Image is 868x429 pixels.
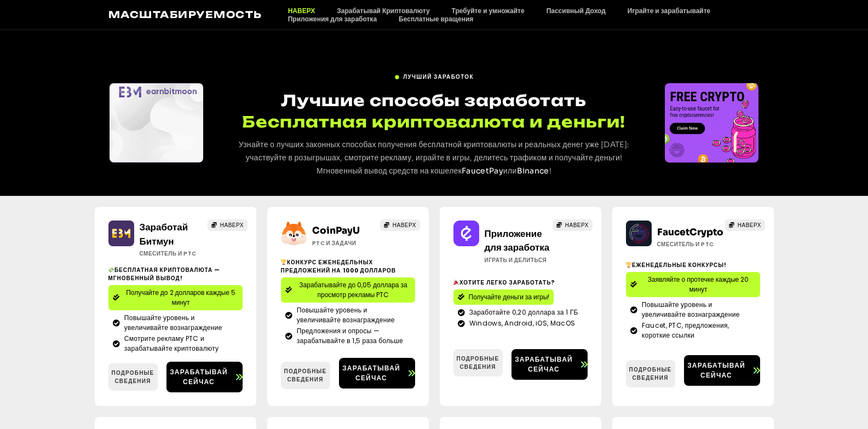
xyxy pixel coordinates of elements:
[453,280,459,285] img: 🎉
[469,318,575,328] ya-tr-span: Windows, Android, iOS, MacOS
[220,221,244,229] ya-tr-span: НАВЕРХ
[281,258,396,275] ya-tr-span: Конкурс еженедельных предложений на 1000 долларов
[684,355,760,386] a: Зарабатывай сейчас
[288,7,315,15] ya-tr-span: НАВЕРХ
[657,240,714,248] ya-tr-span: Смеситель и PTC
[657,227,723,238] a: FaucetCrypto
[337,7,429,15] ya-tr-span: Зарабатывай Криптовалюту
[242,112,625,131] ya-tr-span: Бесплатная криптовалюта и деньги!
[511,349,588,380] a: Зарабатывай сейчас
[648,275,749,294] ya-tr-span: Заявляйте о протечке каждые 20 минут
[565,221,589,229] ya-tr-span: НАВЕРХ
[326,7,440,15] a: Зарабатывай Криптовалюту
[399,15,473,23] ya-tr-span: Бесплатные вращения
[108,363,158,391] a: Подробные сведения
[687,361,745,380] ya-tr-span: Зарабатывай сейчас
[124,313,222,332] ya-tr-span: Повышайте уровень и увеличивайте вознаграждение
[380,219,420,231] a: НАВЕРХ
[342,363,400,382] ya-tr-span: Зарабатывай сейчас
[515,355,573,374] ya-tr-span: Зарабатывай сейчас
[629,366,672,382] ya-tr-span: Подробные сведения
[108,267,114,273] img: 💸
[277,7,326,15] a: НАВЕРХ
[453,349,503,376] a: Подробные сведения
[725,219,765,231] a: НАВЕРХ
[517,166,549,176] a: Binance
[277,15,388,23] a: Приложения для заработка
[642,300,740,319] ya-tr-span: Повышайте уровень и увеличивайте вознаграждение
[281,91,587,110] ya-tr-span: Лучшие способы заработать
[452,7,525,15] ya-tr-span: Требуйте и умножайте
[626,272,760,297] a: Заявляйте о протечке каждые 20 минут
[503,166,517,176] ya-tr-span: или
[617,7,721,15] a: Играйте и зарабатывайте
[312,225,360,236] a: CoinPayU
[281,362,330,389] a: Подробные сведения
[628,7,710,15] ya-tr-span: Играйте и зарабатывайте
[457,355,499,371] ya-tr-span: Подробные сведения
[394,68,474,81] a: ЛУЧШИЙ ЗАРАБОТОК
[626,360,675,387] a: Подробные сведения
[393,221,416,229] ya-tr-span: НАВЕРХ
[108,285,243,310] a: Получайте до 2 долларов каждые 5 минут
[553,219,593,231] a: НАВЕРХ
[166,362,243,392] a: Зарабатывай сейчас
[284,367,327,384] ya-tr-span: Подробные сведения
[108,266,221,282] ya-tr-span: Бесплатная криптовалюта — мгновенный вывод!
[549,166,551,176] ya-tr-span: !
[339,358,415,389] a: Зарабатывай сейчас
[124,334,219,353] ya-tr-span: Смотрите рекламу PTC и зарабатывайте криптовалюту
[281,259,286,265] img: 🏆
[485,256,547,264] ya-tr-span: Играть и делиться
[317,166,462,176] ya-tr-span: Мгновенный вывод средств на кошелек
[642,321,729,340] ya-tr-span: Faucet, PTC, предложения, короткие ссылки
[469,308,578,317] ya-tr-span: Заработайте 0,20 доллара за 1 ГБ
[441,7,536,15] a: Требуйте и умножайте
[485,228,550,254] a: Приложение для заработка
[738,221,761,229] ya-tr-span: НАВЕРХ
[170,367,228,386] ya-tr-span: Зарабатывай сейчас
[112,369,154,385] ya-tr-span: Подробные сведения
[453,289,554,305] a: Получайте деньги за игры!
[208,219,248,231] a: НАВЕРХ
[462,166,503,176] a: FaucetPay
[140,250,197,258] ya-tr-span: Смеситель и PTC
[312,239,357,247] ya-tr-span: ptc и задачи
[297,326,403,345] ya-tr-span: Предложения и опросы — зарабатывайте в 1,5 раза больше
[632,261,727,269] ya-tr-span: Еженедельные конкурсы!
[126,288,235,307] ya-tr-span: Получайте до 2 долларов каждые 5 минут
[108,9,262,20] a: Масштабируемость
[469,292,550,302] ya-tr-span: Получайте деньги за игры!
[281,277,415,303] a: Зарабатывайте до 0,05 доллара за просмотр рекламы PTC
[288,15,377,23] ya-tr-span: Приложения для заработка
[110,83,203,163] div: Слайды
[297,305,395,324] ya-tr-span: Повышайте уровень и увеличивайте вознаграждение
[536,7,617,15] a: Пассивный Доход
[403,73,474,80] ya-tr-span: ЛУЧШИЙ ЗАРАБОТОК
[239,140,630,163] ya-tr-span: Узнайте о лучших законных способах получения бесплатной криптовалюты и реальных денег уже [DATE]:...
[299,280,407,299] ya-tr-span: Зарабатывайте до 0,05 доллара за просмотр рекламы PTC
[626,262,631,268] img: 🏆
[547,7,606,15] ya-tr-span: Пассивный Доход
[388,15,484,23] a: Бесплатные вращения
[277,7,760,23] nav: Меню
[459,279,555,287] ya-tr-span: Хотите легко заработать?
[140,222,188,247] a: Заработай Битмун
[665,83,758,163] div: Слайды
